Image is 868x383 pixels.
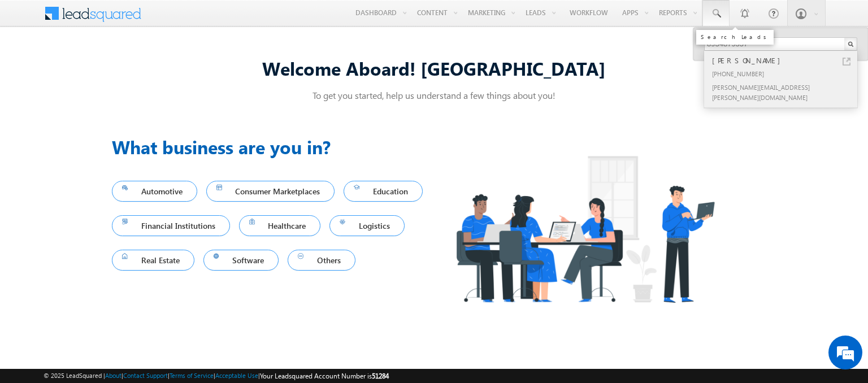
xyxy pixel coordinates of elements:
span: Consumer Marketplaces [216,184,325,199]
div: Search Leads [701,33,769,40]
span: 51284 [372,372,389,380]
div: Minimize live chat window [185,6,212,33]
img: d_60004797649_company_0_60004797649 [19,59,47,74]
div: Chat with us now [59,59,190,74]
span: Healthcare [249,218,311,233]
em: Start Chat [154,299,205,314]
span: Logistics [340,218,394,233]
input: Search Leads [704,37,857,51]
textarea: Type your message and hit 'Enter' [15,105,206,289]
span: Software [214,253,269,268]
p: To get you started, help us understand a few things about you! [112,89,756,101]
span: © 2025 LeadSquared | | | | | [44,371,389,381]
a: About [105,372,121,379]
a: Terms of Service [170,372,214,379]
div: [PERSON_NAME] [710,54,861,67]
a: Contact Support [123,372,168,379]
div: [PERSON_NAME][EMAIL_ADDRESS][PERSON_NAME][DOMAIN_NAME] [710,80,861,104]
span: Others [298,253,345,268]
a: Acceptable Use [215,372,258,379]
div: Welcome Aboard! [GEOGRAPHIC_DATA] [112,56,756,80]
span: Your Leadsquared Account Number is [260,372,389,380]
div: [PHONE_NUMBER] [710,67,861,80]
span: Financial Institutions [122,218,220,233]
h3: What business are you in? [112,133,434,160]
span: Real Estate [122,253,184,268]
span: Education [354,184,413,199]
span: Automotive [122,184,187,199]
img: Industry.png [434,133,736,325]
